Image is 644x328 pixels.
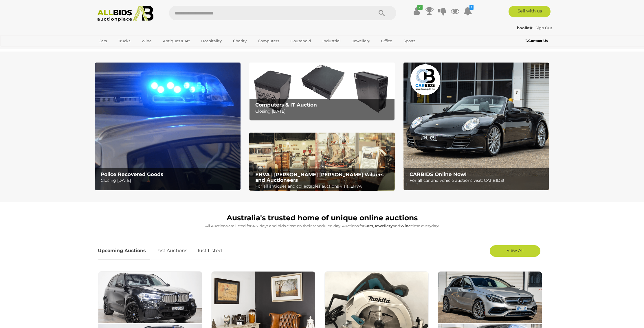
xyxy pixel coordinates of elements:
span: View All [507,248,524,253]
b: Contact Us [526,39,548,43]
a: View All [490,245,540,257]
a: Computers & IT Auction Computers & IT Auction Closing [DATE] [249,63,395,121]
a: Trucks [114,36,134,46]
a: Contact Us [526,38,549,44]
strong: Jewellery [374,223,393,228]
p: For all antiques and collectables auctions visit: EHVA [255,183,392,190]
a: Wine [138,36,155,46]
i: 1 [469,5,474,10]
a: ✔ [412,6,421,16]
a: Upcoming Auctions [98,242,150,259]
img: CARBIDS Online Now! [403,63,549,190]
a: Sell with us [509,6,551,17]
a: Sign Out [535,25,552,30]
a: Industrial [319,36,344,46]
img: EHVA | Evans Hastings Valuers and Auctioneers [249,133,395,191]
p: Closing [DATE] [255,108,392,115]
p: Closing [DATE] [101,177,237,184]
p: For all car and vehicle auctions visit: CARBIDS! [410,177,546,184]
a: Police Recovered Goods Police Recovered Goods Closing [DATE] [95,63,241,190]
strong: boolla [517,25,533,30]
a: Office [377,36,396,46]
a: Charity [229,36,250,46]
b: EHVA | [PERSON_NAME] [PERSON_NAME] Valuers and Auctioneers [255,172,384,183]
button: Search [367,6,396,20]
a: Cars [95,36,111,46]
strong: Wine [400,223,411,228]
a: CARBIDS Online Now! CARBIDS Online Now! For all car and vehicle auctions visit: CARBIDS! [403,63,549,190]
a: 1 [463,6,472,16]
i: ✔ [417,5,423,10]
a: Past Auctions [151,242,192,259]
a: Hospitality [197,36,225,46]
span: | [533,25,535,30]
b: CARBIDS Online Now! [410,171,467,177]
b: Police Recovered Goods [101,171,163,177]
a: EHVA | Evans Hastings Valuers and Auctioneers EHVA | [PERSON_NAME] [PERSON_NAME] Valuers and Auct... [249,133,395,191]
a: Computers [254,36,283,46]
a: Household [287,36,315,46]
h1: Australia's trusted home of unique online auctions [98,214,546,222]
a: Sports [400,36,419,46]
a: Antiques & Art [159,36,194,46]
strong: Cars [364,223,373,228]
a: boolla [517,25,533,30]
a: Just Listed [192,242,226,259]
img: Police Recovered Goods [95,63,241,190]
b: Computers & IT Auction [255,102,317,108]
img: Allbids.com.au [94,6,157,22]
a: [GEOGRAPHIC_DATA] [95,46,144,55]
p: All Auctions are listed for 4-7 days and bids close on their scheduled day. Auctions for , and cl... [98,223,546,229]
a: Jewellery [348,36,374,46]
img: Computers & IT Auction [249,63,395,121]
